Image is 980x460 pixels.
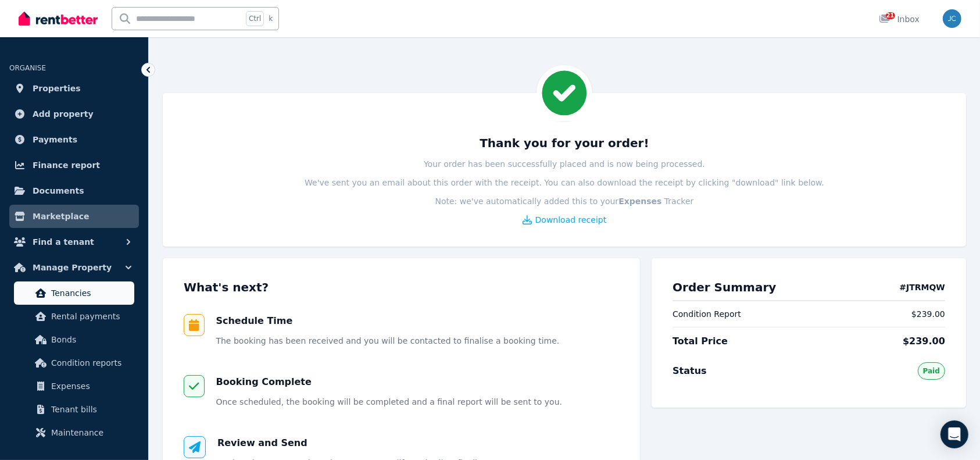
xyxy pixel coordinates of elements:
[19,10,98,27] img: RentBetter
[923,366,940,376] span: Paid
[9,128,139,151] a: Payments
[899,281,945,293] h4: # JTRMQW
[33,261,112,274] span: Manage Property
[9,179,139,202] a: Documents
[51,379,130,393] span: Expenses
[305,177,824,188] p: We've sent you an email about this order with the receipt. You can also download the receipt by c...
[217,437,307,448] span: Review and Send
[9,77,139,100] a: Properties
[33,158,100,172] span: Finance report
[51,426,130,440] span: Maintenance
[216,376,312,387] span: Booking Complete
[33,235,94,249] span: Find a tenant
[673,334,728,348] span: Total Price
[14,305,134,328] a: Rental payments
[886,12,895,19] span: 21
[14,421,134,444] a: Maintenance
[14,281,134,305] a: Tenancies
[51,402,130,416] span: Tenant bills
[51,356,130,370] span: Condition reports
[9,230,139,254] button: Find a tenant
[33,81,81,95] span: Properties
[9,102,139,126] a: Add property
[51,286,130,300] span: Tenancies
[903,334,945,348] span: $239.00
[269,14,273,23] span: k
[673,279,776,295] h2: Order Summary
[480,135,649,151] h3: Thank you for your order!
[9,256,139,279] button: Manage Property
[9,205,139,228] a: Marketplace
[216,396,563,408] p: Once scheduled, the booking will be completed and a final report will be sent to you.
[618,197,661,206] b: Expenses
[673,364,707,378] span: Status
[435,195,694,207] p: Note: we've automatically added this to your Tracker
[216,315,293,326] span: Schedule Time
[14,398,134,421] a: Tenant bills
[424,158,705,170] p: Your order has been successfully placed and is now being processed.
[940,420,968,448] div: Open Intercom Messenger
[184,279,619,295] h3: What's next?
[14,351,134,375] a: Condition reports
[33,209,89,223] span: Marketplace
[246,11,264,26] span: Ctrl
[216,335,560,347] p: The booking has been received and you will be contacted to finalise a booking time.
[33,107,94,121] span: Add property
[51,333,130,347] span: Bonds
[51,309,130,323] span: Rental payments
[33,184,84,198] span: Documents
[943,9,961,28] img: Jessica Crosthwaite
[9,154,139,177] a: Finance report
[879,13,920,25] div: Inbox
[911,308,945,320] span: $239.00
[673,308,741,320] span: Condition Report
[14,328,134,351] a: Bonds
[14,375,134,398] a: Expenses
[535,214,607,226] span: Download receipt
[33,133,77,147] span: Payments
[9,64,46,72] span: ORGANISE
